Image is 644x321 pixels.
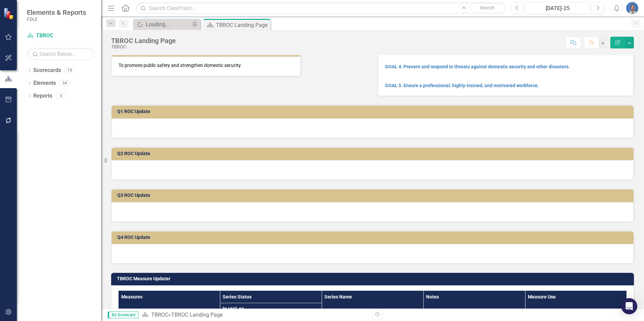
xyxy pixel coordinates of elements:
p: To promote public safety and strengthen domestic security. [119,62,293,69]
input: Search ClearPoint... [136,2,506,14]
button: Search [471,3,504,13]
a: GOAL 5. Ensure a professional, highly-trained, and motivated workforce. [385,83,539,88]
div: Loading... [146,20,190,29]
div: 34 [59,80,70,86]
div: TBROC Landing Page [171,312,223,318]
div: 19 [64,68,75,73]
span: By Scorecard [108,312,138,318]
small: FDLE [27,16,86,22]
h3: Q1 ROC Update [117,109,630,114]
h3: Q2 ROC Update [117,151,630,156]
a: Elements [33,79,56,87]
a: GOAL 4. Prevent and respond to threats against domestic security and other disasters. [385,64,570,69]
div: TBROC [111,44,176,49]
div: [DATE]-25 [528,4,587,12]
span: Elements & Reports [27,8,86,16]
div: 6 [56,93,66,99]
span: Search [480,5,494,10]
h3: TBROC Measure Updater [117,276,631,281]
a: Loading... [135,20,190,29]
a: TBROC [151,312,168,318]
img: Steve Dressler [626,2,638,14]
h3: Q4 ROC Update [117,235,630,240]
input: Search Below... [27,48,94,60]
div: Open Intercom Messenger [621,298,637,314]
a: Reports [33,92,52,100]
a: TBROC [27,32,94,40]
div: TBROC Landing Page [111,37,176,44]
div: » [142,311,367,319]
div: TBROC Landing Page [216,21,269,29]
a: Scorecards [33,67,61,74]
img: ClearPoint Strategy [3,8,15,20]
h3: Q3 ROC Update [117,193,630,198]
button: [DATE]-25 [525,2,590,14]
